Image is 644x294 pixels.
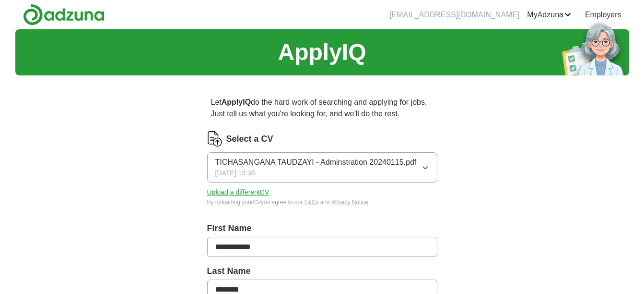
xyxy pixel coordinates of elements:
[207,152,437,183] button: TICHASANGANA TAUDZAYI - Adminstration 20240115.pdf[DATE] 13:38
[207,265,437,278] label: Last Name
[527,9,571,21] a: MyAdzuna
[23,4,105,25] img: Adzuna logo
[585,9,621,21] a: Employers
[304,199,318,206] a: T&Cs
[215,168,255,178] span: [DATE] 13:38
[207,222,437,235] label: First Name
[207,187,269,197] button: Upload a differentCV
[226,133,273,146] label: Select a CV
[207,93,437,123] p: Let do the hard work of searching and applying for jobs. Just tell us what you're looking for, an...
[331,199,368,206] a: Privacy Notice
[207,131,222,147] img: CV Icon
[207,198,437,207] div: By uploading your CV you agree to our and .
[278,35,366,70] h1: ApplyIQ
[222,98,251,106] strong: ApplyIQ
[389,9,519,21] li: [EMAIL_ADDRESS][DOMAIN_NAME]
[215,157,417,168] span: TICHASANGANA TAUDZAYI - Adminstration 20240115.pdf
